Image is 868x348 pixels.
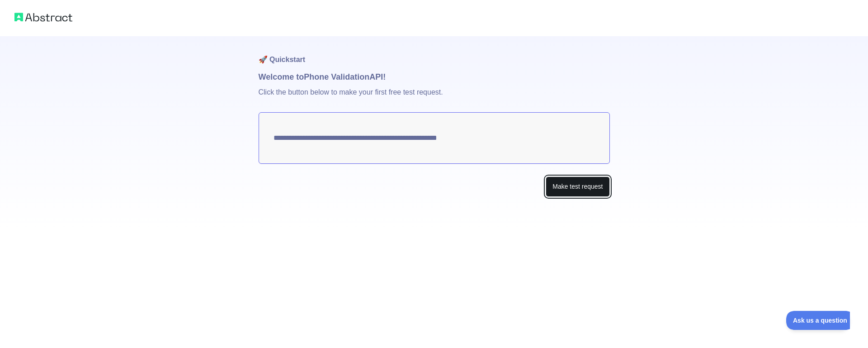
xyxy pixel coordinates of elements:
h1: Welcome to Phone Validation API! [259,71,610,83]
p: Click the button below to make your first free test request. [259,83,610,112]
img: Abstract logo [14,11,72,24]
iframe: Toggle Customer Support [786,311,850,330]
button: Make test request [546,176,609,197]
h1: 🚀 Quickstart [259,36,610,71]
